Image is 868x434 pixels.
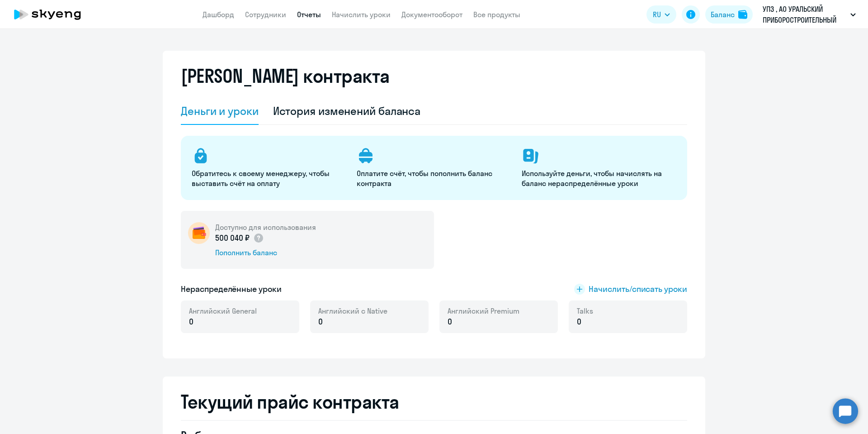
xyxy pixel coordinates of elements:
[181,65,390,87] h2: [PERSON_NAME] контракта
[448,316,452,328] span: 0
[189,316,193,328] span: 0
[653,9,661,20] span: RU
[711,9,735,20] div: Баланс
[215,232,264,244] p: 500 040 ₽
[473,10,520,19] a: Все продукты
[577,316,581,328] span: 0
[589,283,687,295] span: Начислить/списать уроки
[332,10,391,19] a: Начислить уроки
[203,10,234,19] a: Дашборд
[192,168,346,188] p: Обратитесь к своему менеджеру, чтобы выставить счёт на оплату
[181,283,282,295] h5: Нераспределённые уроки
[181,391,687,413] h2: Текущий прайс контракта
[646,5,676,24] button: RU
[188,222,210,244] img: wallet-circle.png
[245,10,286,19] a: Сотрудники
[273,104,421,118] div: История изменений баланса
[738,10,747,19] img: balance
[577,306,593,316] span: Talks
[318,306,387,316] span: Английский с Native
[181,104,259,118] div: Деньги и уроки
[705,5,753,24] button: Балансbalance
[215,222,316,232] h5: Доступно для использования
[297,10,321,19] a: Отчеты
[215,248,316,258] div: Пополнить баланс
[758,4,860,25] button: УПЗ , АО УРАЛЬСКИЙ ПРИБОРОСТРОИТЕЛЬНЫЙ ЗАВОД, АО, Предоплата
[189,306,257,316] span: Английский General
[448,306,519,316] span: Английский Premium
[401,10,462,19] a: Документооборот
[522,168,676,188] p: Используйте деньги, чтобы начислять на баланс нераспределённые уроки
[357,168,511,188] p: Оплатите счёт, чтобы пополнить баланс контракта
[763,4,847,25] p: УПЗ , АО УРАЛЬСКИЙ ПРИБОРОСТРОИТЕЛЬНЫЙ ЗАВОД, АО, Предоплата
[318,316,323,328] span: 0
